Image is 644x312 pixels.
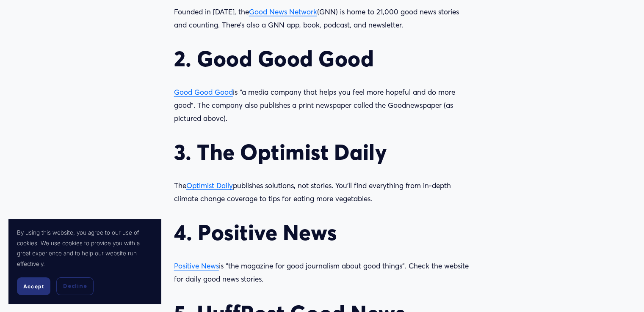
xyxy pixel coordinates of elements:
h2: 2. Good Good Good [174,46,470,71]
p: Founded in [DATE], the (GNN) is home to 21,000 good news stories and counting. There’s also a GNN... [174,5,470,31]
a: Good Good Good [174,88,233,96]
p: is “a media company that helps you feel more hopeful and do more good”. The company also publishe... [174,86,470,125]
h2: 4. Positive News [174,219,470,245]
h2: 3. The Optimist Daily [174,139,470,165]
p: is “the magazine for good journalism about good things”. Check the website for daily good news st... [174,260,470,285]
span: Decline [63,282,87,290]
button: Accept [17,277,50,295]
p: The publishes solutions, not stories. You’ll find everything from in-depth climate change coverag... [174,179,470,205]
span: Accept [23,283,44,290]
section: Cookie banner [8,219,161,304]
p: By using this website, you agree to our use of cookies. We use cookies to provide you with a grea... [17,227,152,269]
a: Good News Network [249,7,317,16]
button: Decline [56,277,94,295]
a: Optimist Daily [186,181,233,190]
a: Positive News [174,261,219,270]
